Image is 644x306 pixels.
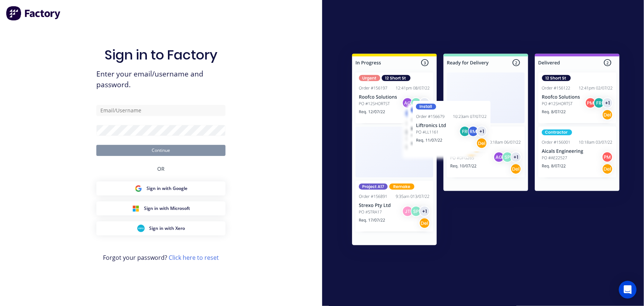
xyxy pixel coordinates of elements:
[96,105,225,116] input: Email/Username
[103,253,219,262] span: Forgot your password?
[144,205,190,212] span: Sign in with Microsoft
[169,254,219,262] a: Click here to reset
[336,39,636,263] img: Sign in
[96,145,225,156] button: Continue
[157,156,165,181] div: OR
[96,181,225,195] button: Google Sign inSign in with Google
[619,281,637,299] div: Open Intercom Messenger
[135,185,142,192] img: Google Sign in
[6,6,61,21] img: Factory
[137,225,145,232] img: Xero Sign in
[96,221,225,235] button: Xero Sign inSign in with Xero
[96,69,225,90] span: Enter your email/username and password.
[149,225,185,232] span: Sign in with Xero
[147,185,187,192] span: Sign in with Google
[104,47,217,63] h1: Sign in to Factory
[96,201,225,215] button: Microsoft Sign inSign in with Microsoft
[132,205,140,212] img: Microsoft Sign in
